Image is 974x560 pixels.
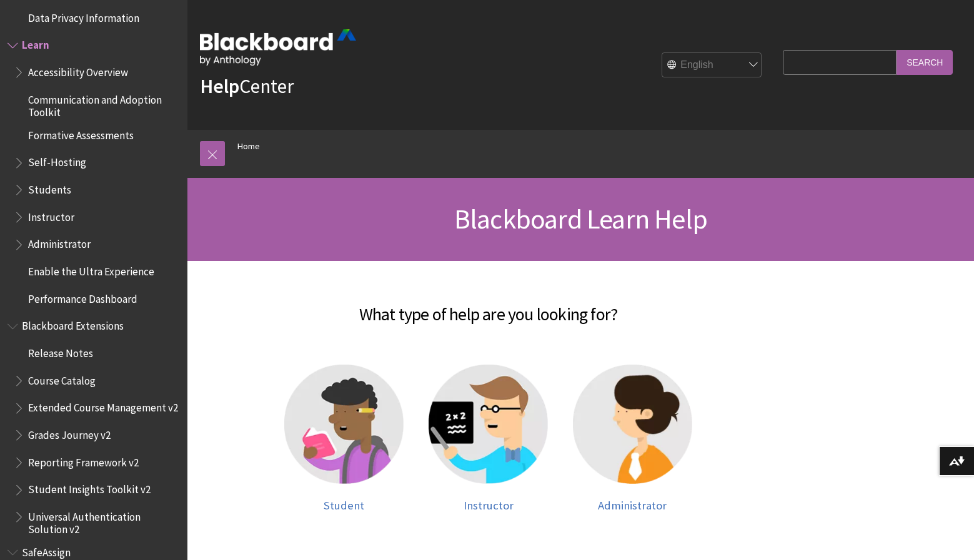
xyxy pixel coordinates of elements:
[22,35,49,52] span: Learn
[28,506,179,536] span: Universal Authentication Solution v2
[28,425,111,441] span: Grades Journey v2
[573,365,692,484] img: Administrator help
[28,343,93,360] span: Release Notes
[28,7,139,24] span: Data Privacy Information
[284,365,404,484] img: Student help
[28,207,74,224] span: Instructor
[22,316,124,333] span: Blackboard Extensions
[464,498,514,513] span: Instructor
[429,365,548,513] a: Instructor help Instructor
[28,125,134,142] span: Formative Assessments
[28,62,128,79] span: Accessibility Overview
[662,53,762,78] select: Site Language Selector
[237,139,260,154] a: Home
[200,29,356,66] img: Blackboard by Anthology
[28,152,86,169] span: Self-Hosting
[200,286,777,327] h2: What type of help are you looking for?
[28,370,96,387] span: Course Catalog
[573,365,692,513] a: Administrator help Administrator
[897,50,953,74] input: Search
[454,202,707,236] span: Blackboard Learn Help
[28,89,179,119] span: Communication and Adoption Toolkit
[598,498,667,513] span: Administrator
[28,234,91,251] span: Administrator
[28,452,139,469] span: Reporting Framework v2
[284,365,404,513] a: Student help Student
[28,479,151,496] span: Student Insights Toolkit v2
[28,398,178,415] span: Extended Course Management v2
[200,74,294,99] a: HelpCenter
[429,365,548,484] img: Instructor help
[200,74,239,99] strong: Help
[7,316,180,536] nav: Book outline for Blackboard Extensions
[28,261,154,278] span: Enable the Ultra Experience
[28,288,137,305] span: Performance Dashboard
[22,542,71,559] span: SafeAssign
[28,179,71,196] span: Students
[7,35,180,310] nav: Book outline for Blackboard Learn Help
[324,498,364,513] span: Student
